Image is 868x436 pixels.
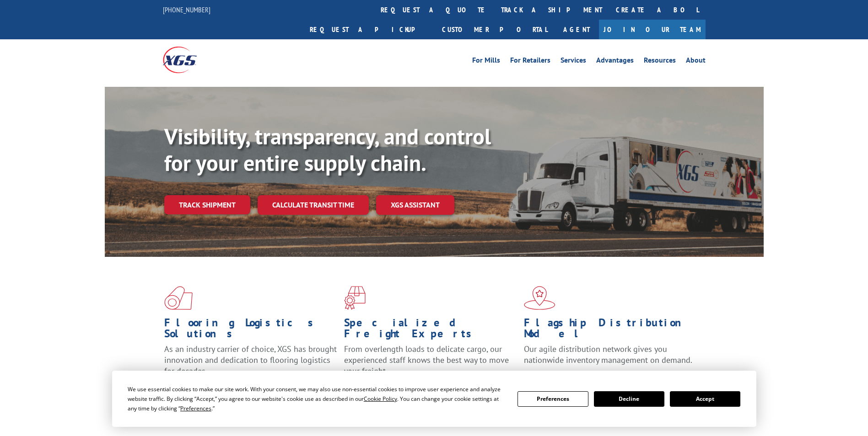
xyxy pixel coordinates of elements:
a: Resources [644,57,676,67]
a: Request a pickup [303,20,435,39]
h1: Specialized Freight Experts [344,317,517,344]
a: Track shipment [164,195,250,214]
img: xgs-icon-total-supply-chain-intelligence-red [164,286,193,310]
a: Customer Portal [435,20,554,39]
a: Advantages [596,57,634,67]
a: Services [561,57,586,67]
span: As an industry carrier of choice, XGS has brought innovation and dedication to flooring logistics... [164,344,337,376]
button: Accept [670,391,740,407]
span: Cookie Policy [364,395,397,403]
div: We use essential cookies to make our site work. With your consent, we may also use non-essential ... [128,384,507,413]
h1: Flagship Distribution Model [524,317,697,344]
button: Decline [594,391,664,407]
span: Preferences [180,404,211,412]
a: Agent [554,20,599,39]
div: Cookie Consent Prompt [112,371,756,427]
button: Preferences [518,391,588,407]
a: Calculate transit time [258,195,369,215]
b: Visibility, transparency, and control for your entire supply chain. [164,122,491,177]
a: For Mills [472,57,500,67]
a: About [686,57,706,67]
a: [PHONE_NUMBER] [163,5,210,14]
a: Join Our Team [599,20,706,39]
a: XGS ASSISTANT [376,195,454,215]
img: xgs-icon-focused-on-flooring-red [344,286,366,310]
img: xgs-icon-flagship-distribution-model-red [524,286,555,310]
p: From overlength loads to delicate cargo, our experienced staff knows the best way to move your fr... [344,344,517,384]
h1: Flooring Logistics Solutions [164,317,337,344]
span: Our agile distribution network gives you nationwide inventory management on demand. [524,344,692,365]
a: For Retailers [510,57,550,67]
